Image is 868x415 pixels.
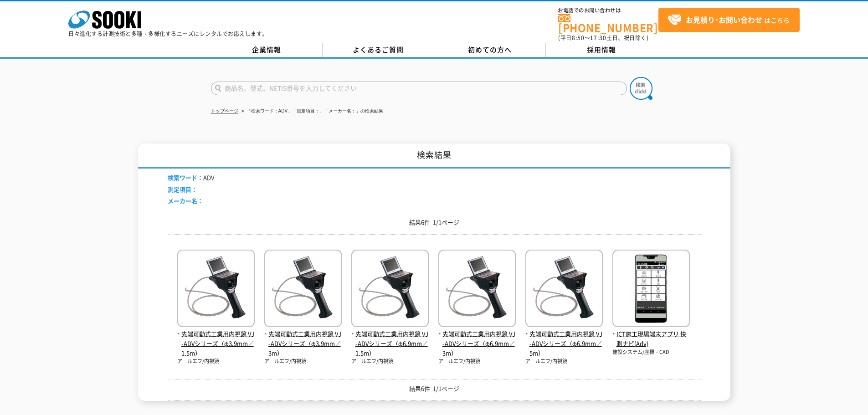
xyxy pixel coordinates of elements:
a: 採用情報 [546,43,657,57]
a: 企業情報 [211,43,323,57]
h1: 検索結果 [138,143,730,169]
p: アールエフ/内視鏡 [351,358,429,365]
p: 日々進化する計測技術と多種・多様化するニーズにレンタルでお応えします。 [68,31,268,36]
span: 初めての方へ [468,45,512,55]
a: 先端可動式工業用内視鏡 VJ-ADVシリーズ（φ3.9mm／1.5m） [177,320,255,358]
a: [PHONE_NUMBER] [558,14,658,33]
img: VJ-ADVシリーズ（φ6.9mm／3m） [438,250,516,329]
p: 結果6件 1/1ページ [168,384,701,394]
span: 先端可動式工業用内視鏡 VJ-ADVシリーズ（φ6.9mm／1.5m） [351,329,429,358]
img: VJ-ADVシリーズ（φ3.9mm／1.5m） [177,250,255,329]
p: アールエフ/内視鏡 [438,358,516,365]
img: btn_search.png [630,77,652,100]
a: 先端可動式工業用内視鏡 VJ-ADVシリーズ（φ6.9mm／5m） [525,320,603,358]
a: 先端可動式工業用内視鏡 VJ-ADVシリーズ（φ6.9mm／1.5m） [351,320,429,358]
a: トップページ [211,108,238,113]
p: 建設システム/座標・CAD [612,348,690,356]
img: VJ-ADVシリーズ（φ6.9mm／5m） [525,250,603,329]
span: お電話でのお問い合わせは [558,8,658,13]
a: よくあるご質問 [323,43,434,57]
li: 「検索ワード：ADV」「測定項目：」「メーカー名：」の検索結果 [240,107,384,116]
strong: お見積り･お問い合わせ [686,14,762,25]
a: 先端可動式工業用内視鏡 VJ-ADVシリーズ（φ6.9mm／3m） [438,320,516,358]
span: 17:30 [590,34,606,42]
a: 先端可動式工業用内視鏡 VJ-ADVシリーズ（φ3.9mm／3m） [264,320,342,358]
span: 測定項目： [168,185,197,194]
img: VJ-ADVシリーズ（φ6.9mm／1.5m） [351,250,429,329]
span: 8:50 [572,34,585,42]
span: 先端可動式工業用内視鏡 VJ-ADVシリーズ（φ3.9mm／3m） [264,329,342,358]
span: 検索ワード： [168,173,203,182]
img: VJ-ADVシリーズ（φ3.9mm／3m） [264,250,342,329]
span: 先端可動式工業用内視鏡 VJ-ADVシリーズ（φ3.9mm／1.5m） [177,329,255,358]
p: 結果6件 1/1ページ [168,218,701,227]
input: 商品名、型式、NETIS番号を入力してください [211,82,627,95]
a: 初めての方へ [434,43,546,57]
span: (平日 ～ 土日、祝日除く) [558,34,648,42]
p: アールエフ/内視鏡 [264,358,342,365]
span: はこちら [668,13,790,27]
a: ICT施工現場端末アプリ 快測ナビ(Adv) [612,320,690,348]
span: ICT施工現場端末アプリ 快測ナビ(Adv) [612,329,690,348]
p: アールエフ/内視鏡 [525,358,603,365]
span: メーカー名： [168,196,203,205]
li: ADV [168,173,214,183]
img: 快測ナビ(Adv) [612,250,690,329]
span: 先端可動式工業用内視鏡 VJ-ADVシリーズ（φ6.9mm／5m） [525,329,603,358]
a: お見積り･お問い合わせはこちら [658,8,800,32]
span: 先端可動式工業用内視鏡 VJ-ADVシリーズ（φ6.9mm／3m） [438,329,516,358]
p: アールエフ/内視鏡 [177,358,255,365]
